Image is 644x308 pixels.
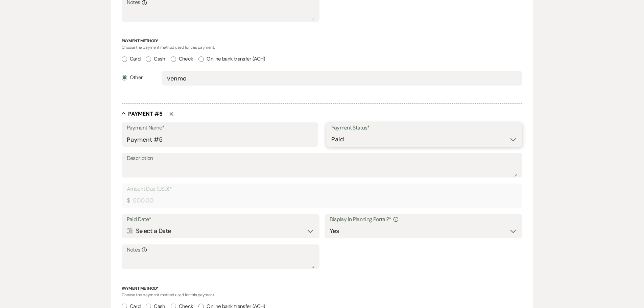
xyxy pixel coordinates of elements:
[127,184,518,194] label: Amount Due (USD)*
[127,123,313,133] label: Payment Name*
[171,54,193,64] label: Check
[127,215,315,224] label: Paid Date*
[122,292,215,298] span: Choose the payment method used for this payment.
[122,54,140,64] label: Card
[122,38,523,44] p: Payment Method*
[146,56,151,62] input: Cash
[127,153,518,163] label: Description
[122,73,143,82] label: Other
[127,224,315,238] div: Select a Date
[122,110,163,117] button: Payment #5
[127,196,130,205] div: $
[330,215,518,224] label: Display in Planning Portal?*
[128,110,163,118] h5: Payment # 5
[331,123,518,133] label: Payment Status*
[198,56,204,62] input: Online bank transfer (ACH)
[122,45,215,50] span: Choose the payment method used for this payment.
[122,285,523,292] p: Payment Method*
[198,54,265,64] label: Online bank transfer (ACH)
[122,56,127,62] input: Card
[122,75,127,80] input: Other
[146,54,165,64] label: Cash
[171,56,176,62] input: Check
[127,245,315,255] label: Notes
